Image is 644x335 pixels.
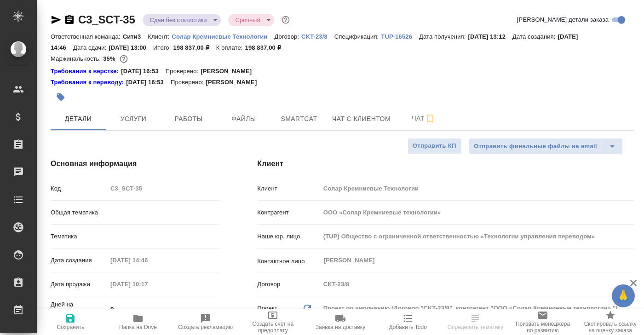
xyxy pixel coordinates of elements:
p: Дата создания: [512,33,558,40]
span: Файлы [222,113,266,125]
a: Требования к верстке: [51,67,121,76]
span: Создать рекламацию [178,324,233,330]
div: Проект по умолчанию (Договор "CKT-23/8", контрагент "ООО «Солар Кремниевые технологии» ") [320,300,634,316]
p: 35% [103,55,117,62]
p: Общая тематика [51,208,107,217]
button: Призвать менеджера по развитию [509,309,577,335]
span: Определить тематику [448,324,503,330]
p: Договор [257,280,320,289]
p: К оплате: [216,44,245,51]
p: Дата получения: [419,33,468,40]
button: Добавить Todo [374,309,442,335]
span: Создать счет на предоплату [245,321,301,334]
a: Требования к переводу: [51,78,126,87]
div: ​ [107,229,220,244]
button: Добавить тэг [51,87,71,107]
div: Сдан без статистики [143,14,221,26]
button: Отправить финальные файлы на email [469,138,602,155]
span: Услуги [111,113,155,125]
span: Чат с клиентом [332,113,391,125]
span: Отправить КП [413,141,456,151]
button: Сохранить [37,309,104,335]
span: Работы [167,113,211,125]
p: 198 837,00 ₽ [245,44,288,51]
a: CKT-23/8 [301,32,334,40]
button: Создать счет на предоплату [239,309,307,335]
button: Папка на Drive [104,309,172,335]
p: Дата сдачи: [73,44,109,51]
p: Наше юр. лицо [257,232,320,241]
p: CKT-23/8 [301,33,334,40]
p: Договор: [274,33,301,40]
svg: Подписаться [425,113,436,124]
p: TUP-16526 [381,33,419,40]
span: Добавить Todo [389,324,426,330]
button: Отправить КП [408,138,461,154]
h4: Клиент [257,158,634,169]
p: [DATE] 13:00 [109,44,153,51]
button: Создать рекламацию [172,309,239,335]
input: Пустое поле [320,182,634,195]
span: Чат [402,113,446,124]
span: Призвать менеджера по развитию [515,321,571,334]
button: 🙏 [612,284,635,307]
p: [DATE] 13:12 [468,33,512,40]
span: Smartcat [277,113,321,125]
span: Папка на Drive [119,324,157,330]
input: Пустое поле [107,182,220,195]
input: Пустое поле [320,277,634,291]
p: Дата создания [51,256,107,265]
button: Скопировать ссылку для ЯМессенджера [51,14,62,25]
p: [DATE] 16:53 [121,67,166,76]
button: Сдан без статистики [147,16,210,24]
p: 198 837,00 ₽ [173,44,216,51]
p: Контактное лицо [257,257,320,266]
p: Дата продажи [51,280,107,289]
input: Пустое поле [107,277,188,291]
a: Солар Кремниевые Технологии [172,32,275,40]
div: Нажми, чтобы открыть папку с инструкцией [51,67,121,76]
p: Итого: [153,44,173,51]
p: [DATE] 16:53 [126,78,171,87]
p: Солар Кремниевые Технологии [172,33,275,40]
p: Проверено: [166,67,201,76]
div: split button [469,138,623,155]
p: Контрагент [257,208,320,217]
button: Скопировать ссылку на оценку заказа [576,309,644,335]
span: Сохранить [57,324,85,330]
p: Ответственная команда: [51,33,123,40]
p: Тематика [51,232,107,241]
input: ✎ Введи что-нибудь [107,302,220,316]
span: 🙏 [615,286,631,306]
span: Отправить финальные файлы на email [474,141,597,152]
p: [PERSON_NAME] [201,67,259,76]
p: Маржинальность: [51,55,103,62]
a: C3_SCT-35 [78,13,135,26]
p: Клиент: [148,33,172,40]
div: ​ [107,205,220,220]
div: Сдан без статистики [228,14,274,26]
p: [PERSON_NAME] [206,78,264,87]
a: TUP-16526 [381,32,419,40]
p: Проверено: [171,78,206,87]
input: Пустое поле [107,254,188,267]
p: Проект [257,304,277,313]
button: Заявка на доставку [307,309,374,335]
p: Сити3 [123,33,148,40]
span: Скопировать ссылку на оценку заказа [582,321,638,334]
p: Код [51,184,107,193]
span: Детали [56,113,100,125]
button: Срочный [233,16,263,24]
span: Заявка на доставку [316,324,365,330]
p: Клиент [257,184,320,193]
p: Спецификация: [334,33,381,40]
input: Пустое поле [320,230,634,243]
div: Нажми, чтобы открыть папку с инструкцией [51,78,126,87]
button: Доп статусы указывают на важность/срочность заказа [280,14,292,26]
p: Дней на выполнение [51,300,107,318]
h4: Основная информация [51,158,220,169]
button: 107482.35 RUB; [118,53,130,65]
span: [PERSON_NAME] детали заказа [517,15,609,24]
input: Пустое поле [320,206,634,219]
button: Определить тематику [442,309,509,335]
